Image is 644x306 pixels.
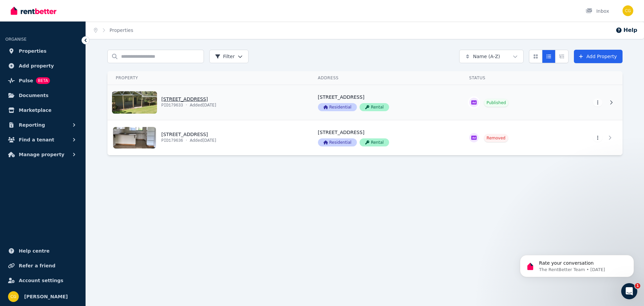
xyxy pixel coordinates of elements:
[473,53,500,60] span: Name (A-Z)
[19,136,54,144] span: Find a tenant
[461,120,557,155] a: View details for 144 Cudgel Road, Yanco
[5,89,80,102] a: Documents
[557,85,623,120] a: View details for 128 Cudgel Road, Yanco
[86,21,141,39] nav: Breadcrumb
[310,120,461,155] a: View details for 144 Cudgel Road, Yanco
[529,50,542,63] button: Card view
[461,85,557,120] a: View details for 128 Cudgel Road, Yanco
[209,50,249,63] button: Filter
[19,247,50,255] span: Help centre
[108,85,310,120] a: View details for 128 Cudgel Road, Yanco
[19,106,51,114] span: Marketplace
[574,50,623,63] a: Add Property
[542,50,555,63] button: Compact list view
[529,50,569,63] div: View options
[5,133,80,146] button: Find a tenant
[108,120,310,155] a: View details for 144 Cudgel Road, Yanco
[510,241,644,288] iframe: Intercom notifications message
[459,50,524,63] button: Name (A-Z)
[11,6,56,16] img: RentBetter
[36,77,50,84] span: BETA
[5,118,80,132] button: Reporting
[593,98,602,106] button: More options
[621,283,637,299] iframe: Intercom live chat
[461,71,557,85] th: Status
[24,293,68,301] span: [PERSON_NAME]
[310,71,461,85] th: Address
[19,121,45,129] span: Reporting
[555,50,569,63] button: Expanded list view
[5,103,80,117] a: Marketplace
[110,28,133,33] a: Properties
[635,283,640,289] span: 1
[593,134,602,142] button: More options
[108,71,310,85] th: Property
[5,37,26,42] span: ORGANISE
[19,47,47,55] span: Properties
[19,262,55,270] span: Refer a friend
[5,44,80,58] a: Properties
[5,59,80,73] a: Add property
[19,77,33,85] span: Pulse
[557,120,623,155] a: View details for 144 Cudgel Road, Yanco
[5,74,80,87] a: PulseBETA
[5,259,80,272] a: Refer a friend
[586,8,609,14] div: Inbox
[310,85,461,120] a: View details for 128 Cudgel Road, Yanco
[19,276,63,285] span: Account settings
[5,244,80,258] a: Help centre
[615,26,637,34] button: Help
[19,150,64,159] span: Manage property
[5,148,80,161] button: Manage property
[8,291,19,302] img: Chris George
[623,5,633,16] img: Chris George
[5,274,80,287] a: Account settings
[19,91,49,99] span: Documents
[19,62,54,70] span: Add property
[215,53,235,60] span: Filter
